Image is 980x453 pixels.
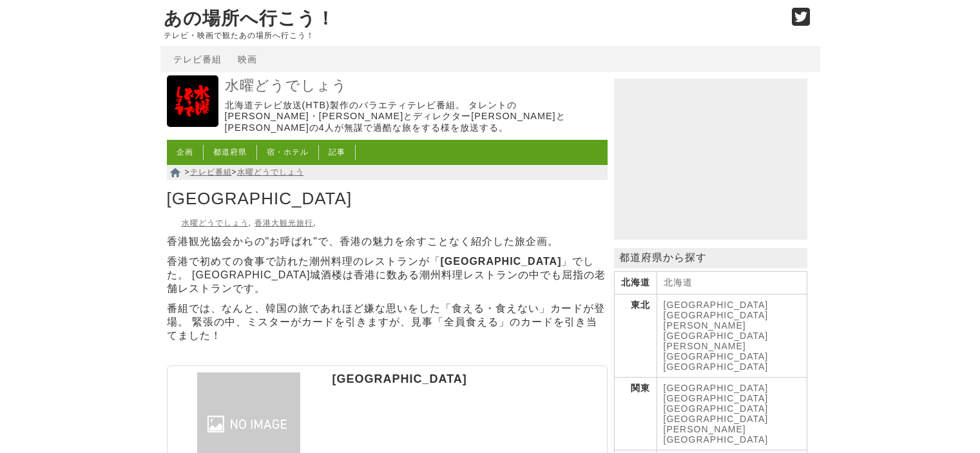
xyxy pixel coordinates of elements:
strong: [GEOGRAPHIC_DATA] [441,256,562,267]
a: 水曜どうでしょう [237,168,304,177]
iframe: Advertisement [614,79,807,240]
a: 北海道 [664,277,693,287]
a: [GEOGRAPHIC_DATA] [664,300,769,310]
th: 関東 [614,378,657,450]
a: Twitter (@go_thesights) [792,15,811,26]
a: 水曜どうでしょう [225,77,604,95]
p: 番組では、なんと、韓国の旅であれほど嫌な思いをした「食える・食えない」カードが登場。 緊張の中、ミスターがカードを引きますが、見事「全員食える」のカードを引き当てました！ [167,302,608,343]
a: 都道府県 [213,148,247,157]
p: 北海道テレビ放送(HTB)製作のバラエティテレビ番組。 タレントの[PERSON_NAME]・[PERSON_NAME]とディレクター[PERSON_NAME]と[PERSON_NAME]の4人... [225,100,604,133]
img: 水曜どうでしょう [167,75,218,127]
p: テレビ・映画で観たあの場所へ行こう！ [164,31,778,40]
th: 東北 [614,294,657,378]
p: 香港で初めての食事で訪れた潮州料理のレストランが「 」でした。 [GEOGRAPHIC_DATA]城酒楼は香港に数ある潮州料理レストランの中でも屈指の老舗レストランです。 [167,255,608,296]
a: [GEOGRAPHIC_DATA] [664,310,769,320]
a: 企画 [177,148,193,157]
a: [PERSON_NAME][GEOGRAPHIC_DATA] [664,320,769,341]
nav: > > [167,165,608,180]
a: [GEOGRAPHIC_DATA] [664,434,769,445]
a: 香港大観光旅行 [255,218,313,227]
a: [PERSON_NAME] [664,424,746,434]
a: [GEOGRAPHIC_DATA] [664,361,769,372]
a: テレビ番組 [173,54,222,64]
a: あの場所へ行こう！ [164,8,335,28]
a: [GEOGRAPHIC_DATA] [664,414,769,424]
h1: [GEOGRAPHIC_DATA] [167,185,608,213]
a: [PERSON_NAME][GEOGRAPHIC_DATA] [664,341,769,361]
a: [GEOGRAPHIC_DATA] [664,403,769,414]
li: , [182,218,251,227]
a: 水曜どうでしょう [167,118,218,129]
p: [GEOGRAPHIC_DATA] [332,372,603,386]
a: 映画 [238,54,257,64]
a: [GEOGRAPHIC_DATA] [664,383,769,393]
p: 都道府県から探す [614,248,807,268]
a: 水曜どうでしょう [182,218,249,227]
a: 記事 [329,148,345,157]
th: 北海道 [614,272,657,294]
a: [GEOGRAPHIC_DATA] [664,393,769,403]
a: テレビ番組 [190,168,232,177]
li: , [255,218,316,227]
p: 香港観光協会からの"お呼ばれ"で、香港の魅力を余すことなく紹介した旅企画。 [167,235,608,249]
a: 宿・ホテル [267,148,309,157]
